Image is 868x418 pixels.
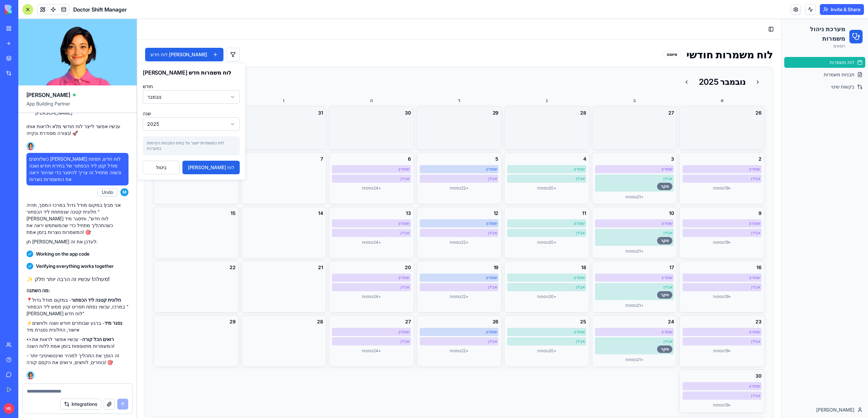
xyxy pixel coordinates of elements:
[370,91,449,97] div: 28
[26,238,129,245] p: תן [PERSON_NAME] לעדכן את זה:
[104,78,190,85] div: ו
[20,245,99,252] div: 22
[196,256,273,261] div: שומרון
[547,202,623,207] div: שומרון
[520,326,536,334] div: סקר
[195,165,274,173] div: + 24 נוספות
[195,91,274,97] div: 30
[6,142,43,155] button: ביטול
[546,165,625,173] div: + 19 נוספות
[6,49,103,58] h3: [PERSON_NAME] לוח משמרות חדש
[372,320,448,325] div: אבידן
[546,382,625,390] div: + 19 נוספות
[547,157,623,162] div: אבידן
[370,165,449,173] div: + 20 נוספות
[458,174,537,182] div: + 21 נוספות
[370,191,449,198] div: 11
[459,265,536,271] div: אבידן
[26,202,129,236] p: אני מבין! במקום מודל גדול במרכז המסך, תהיה חלונית קטנה שנפתחת ליד הכפתור "[PERSON_NAME] לוח חדש",...
[196,202,273,207] div: שומרון
[370,299,449,306] div: 25
[8,29,86,42] button: [PERSON_NAME] לוח חדש
[82,336,114,342] strong: רואים הכל קורה
[107,137,186,143] div: 7
[542,78,628,85] div: א
[372,256,448,261] div: שומרון
[26,320,129,333] p: ⚡ - ברגע שבוחרים חודש ושנה ולוחצים אישור, החלונית נסגרת מיד
[547,320,623,325] div: אבידן
[372,202,448,207] div: שומרון
[679,387,717,394] span: [PERSON_NAME]
[546,354,625,360] div: 30
[647,385,728,396] button: [PERSON_NAME]
[372,157,448,162] div: אבידן
[546,328,625,336] div: + 19 נוספות
[97,188,118,196] button: Undo
[458,337,537,345] div: + 21 נוספות
[370,137,449,143] div: 4
[459,147,536,153] div: שומרון
[693,40,717,47] span: לוח משמרות
[820,4,864,15] button: Invite & Share
[60,399,101,410] button: Integrations
[20,191,99,198] div: 15
[458,299,537,306] div: 24
[547,147,623,153] div: שומרון
[647,38,728,49] a: לוח משמרות
[283,165,362,173] div: + 22 נוספות
[370,245,449,252] div: 18
[520,218,536,225] div: סקר
[71,297,121,303] strong: חלונית קטנה ליד הכפתור
[26,123,129,137] p: עכשיו אפשר לייצר לוח חודשי מלא ולראות אותו בצורה מסודרת ונקייה! 🚀
[6,92,14,97] label: שנה
[370,328,449,336] div: + 20 נוספות
[26,91,70,99] span: [PERSON_NAME]
[6,64,16,70] label: חודש
[370,274,449,282] div: + 20 נוספות
[284,265,360,271] div: אבידן
[280,78,365,85] div: ד
[647,62,728,73] a: בקשות שינוי
[196,211,273,217] div: אבידן
[36,251,90,257] span: Working on the app code
[26,371,35,379] img: Ella_00000_wcx2te.png
[546,274,625,282] div: + 19 נוספות
[107,91,186,97] div: 31
[26,100,129,113] span: App Building Partner
[284,157,360,162] div: אבידן
[73,5,127,14] span: Doctor Shift Manager
[520,164,536,171] div: סקר
[367,78,452,85] div: ג
[459,211,536,217] div: אבידן
[546,191,625,198] div: 9
[26,297,129,317] p: 📍 - במקום מודל גדול במרכז, עכשיו נפתח תפריט קטן ממש ליד הכפתור "[PERSON_NAME] לוח חדש"
[526,32,544,39] div: טיוטה
[283,191,362,198] div: 12
[107,245,186,252] div: 21
[195,137,274,143] div: 6
[647,50,728,61] a: תבניות משמרות
[547,211,623,217] div: אבידן
[458,191,537,198] div: 10
[547,310,623,316] div: שומרון
[458,282,537,291] div: + 21 נוספות
[694,64,717,71] span: בקשות שינוי
[546,299,625,306] div: 23
[455,78,540,85] div: ב
[120,188,129,196] span: M
[195,191,274,198] div: 13
[29,156,126,183] span: כשלוחצים [PERSON_NAME] לוח חדש, תפתח מודל קטן ליד הכפתור של בחירת חודש ושנה וכשזה מתחיל זה צריך ל...
[20,299,99,306] div: 29
[370,219,449,227] div: + 20 נוספות
[546,91,625,97] div: 26
[283,299,362,306] div: 26
[196,320,273,325] div: אבידן
[284,211,360,217] div: אבידן
[458,228,537,236] div: + 21 נוספות
[26,287,50,293] strong: מה השתנה:
[547,364,623,370] div: שומרון
[562,58,609,68] span: נובמבר 2025
[547,256,623,261] div: שומרון
[459,310,536,316] div: שומרון
[3,403,14,414] span: ML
